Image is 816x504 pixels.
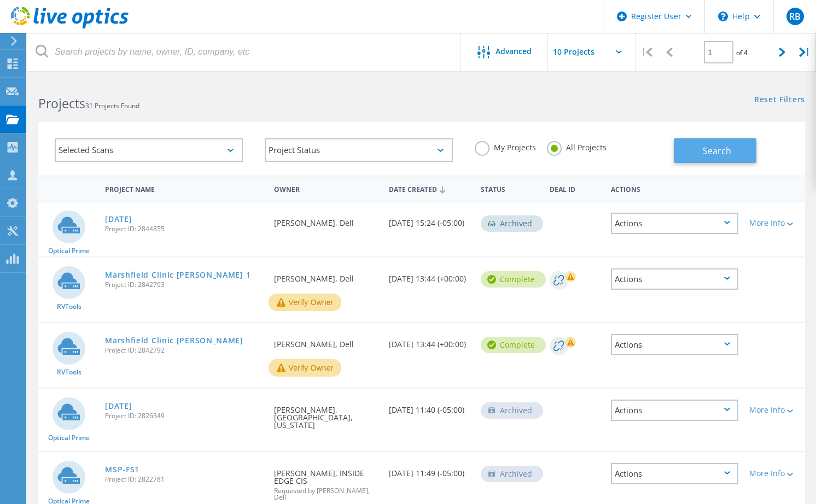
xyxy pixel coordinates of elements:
[100,178,268,198] div: Project Name
[269,257,383,294] div: [PERSON_NAME], Dell
[496,48,532,55] span: Advanced
[481,271,546,288] div: Complete
[11,23,129,31] a: Live Optics Dashboard
[794,33,816,72] div: |
[269,294,342,311] button: Verify Owner
[105,413,263,419] span: Project ID: 2826349
[48,435,90,441] span: Optical Prime
[611,400,738,421] div: Actions
[55,138,243,162] div: Selected Scans
[48,248,90,254] span: Optical Prime
[105,215,132,223] a: [DATE]
[269,178,383,198] div: Owner
[611,334,738,355] div: Actions
[383,257,475,294] div: [DATE] 13:44 (+00:00)
[383,452,475,488] div: [DATE] 11:49 (-05:00)
[789,12,801,21] span: RB
[636,33,658,72] div: |
[749,406,800,414] div: More Info
[105,476,263,483] span: Project ID: 2822781
[57,303,81,310] span: RVTools
[611,268,738,290] div: Actions
[674,138,756,163] button: Search
[274,488,378,501] span: Requested by [PERSON_NAME], Dell
[38,95,85,112] b: Projects
[105,337,243,344] a: Marshfield Clinic [PERSON_NAME]
[481,402,543,419] div: Archived
[718,11,728,21] svg: \n
[611,463,738,484] div: Actions
[475,141,536,151] label: My Projects
[383,323,475,359] div: [DATE] 13:44 (+00:00)
[383,178,475,199] div: Date Created
[383,202,475,238] div: [DATE] 15:24 (-05:00)
[105,282,263,288] span: Project ID: 2842793
[105,271,250,279] a: Marshfield Clinic [PERSON_NAME] 1
[265,138,453,162] div: Project Status
[383,389,475,425] div: [DATE] 11:40 (-05:00)
[749,219,800,227] div: More Info
[481,466,543,482] div: Archived
[269,359,342,377] button: Verify Owner
[269,389,383,440] div: [PERSON_NAME], [GEOGRAPHIC_DATA], [US_STATE]
[611,213,738,234] div: Actions
[269,323,383,359] div: [PERSON_NAME], Dell
[105,226,263,232] span: Project ID: 2844855
[57,369,81,376] span: RVTools
[481,337,546,353] div: Complete
[605,178,743,198] div: Actions
[736,48,748,57] span: of 4
[105,347,263,354] span: Project ID: 2842792
[703,145,731,157] span: Search
[85,101,139,110] span: 31 Projects Found
[475,178,544,198] div: Status
[481,215,543,232] div: Archived
[749,470,800,477] div: More Info
[544,178,605,198] div: Deal Id
[105,466,139,473] a: MSP-FS1
[754,96,805,105] a: Reset Filters
[269,202,383,238] div: [PERSON_NAME], Dell
[27,33,461,71] input: Search projects by name, owner, ID, company, etc
[105,402,132,410] a: [DATE]
[547,141,607,151] label: All Projects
